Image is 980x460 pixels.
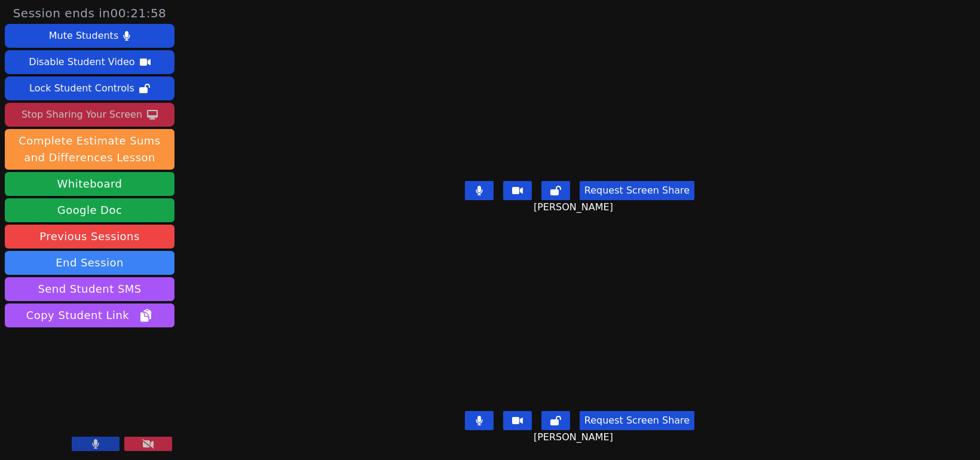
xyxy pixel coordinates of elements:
[5,303,174,327] button: Copy Student Link
[5,50,174,74] button: Disable Student Video
[5,103,174,127] button: Stop Sharing Your Screen
[580,181,694,200] button: Request Screen Share
[5,24,174,48] button: Mute Students
[29,53,134,72] div: Disable Student Video
[534,430,616,444] span: [PERSON_NAME]
[13,5,167,22] span: Session ends in
[22,105,142,124] div: Stop Sharing Your Screen
[5,129,174,170] button: Complete Estimate Sums and Differences Lesson
[26,307,153,324] span: Copy Student Link
[5,76,174,100] button: Lock Student Controls
[580,411,694,430] button: Request Screen Share
[29,79,134,98] div: Lock Student Controls
[534,200,616,214] span: [PERSON_NAME]
[5,251,174,275] button: End Session
[49,26,118,45] div: Mute Students
[5,172,174,196] button: Whiteboard
[111,6,167,20] time: 00:21:58
[5,198,174,222] a: Google Doc
[5,277,174,301] button: Send Student SMS
[5,225,174,249] a: Previous Sessions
